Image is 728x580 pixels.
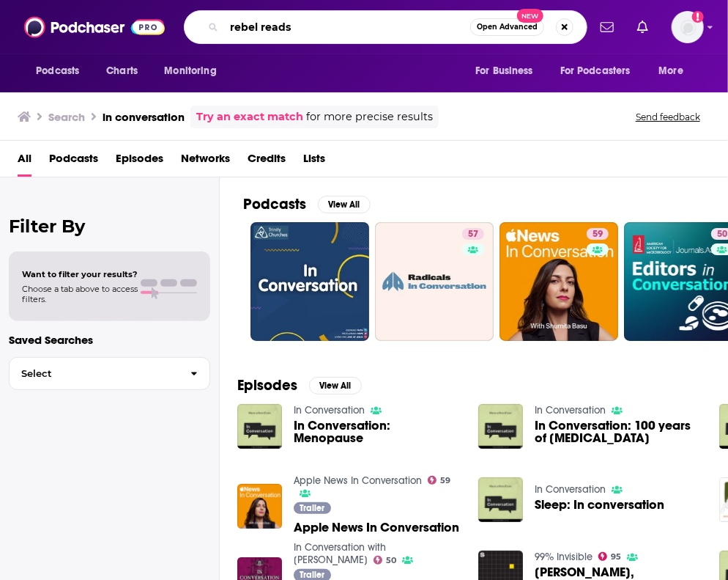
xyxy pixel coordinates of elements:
button: Send feedback [631,111,705,123]
a: Networks [181,147,230,177]
h2: Filter By [9,216,210,237]
span: More [659,61,684,81]
img: In Conversation: 100 years of insulin [478,404,523,449]
a: Episodes [116,147,163,177]
h3: Search [48,110,85,124]
button: open menu [465,57,551,85]
span: 59 [593,227,603,242]
img: In Conversation: Menopause [237,404,282,449]
a: 59 [587,228,609,240]
span: Logged in as smeizlik [672,11,704,43]
h3: in conversation [103,110,185,124]
span: Choose a tab above to access filters. [22,284,138,304]
a: In Conversation [535,404,606,416]
span: Open Advanced [477,23,538,31]
img: Sleep: In conversation [478,477,523,522]
a: Show notifications dropdown [595,15,620,40]
a: 95 [598,552,622,561]
span: 50 [717,227,727,242]
div: Search podcasts, credits, & more... [184,10,587,44]
span: Podcasts [36,61,79,81]
a: 59 [428,476,451,485]
img: Apple News In Conversation [237,484,282,529]
span: Select [10,369,179,378]
span: 50 [386,557,396,564]
button: Select [9,357,210,390]
img: Podchaser - Follow, Share and Rate Podcasts [24,13,165,41]
a: Charts [97,57,146,85]
span: Charts [106,61,138,81]
span: Trailer [300,570,324,579]
a: 99% Invisible [535,551,593,563]
img: User Profile [672,11,704,43]
a: In Conversation [294,404,365,416]
a: 57 [462,228,484,240]
a: Lists [303,147,325,177]
a: 57 [375,222,494,341]
span: New [517,9,543,23]
a: In Conversation [535,483,606,496]
button: View All [318,196,371,213]
span: 57 [468,227,478,242]
button: open menu [649,57,702,85]
span: for more precise results [306,109,433,125]
span: 59 [440,477,450,484]
a: Show notifications dropdown [631,15,654,40]
span: For Business [475,61,533,81]
span: For Podcasters [560,61,631,81]
button: open menu [551,57,652,85]
button: open menu [154,57,235,85]
a: Apple News In Conversation [294,521,459,534]
a: 50 [374,556,397,565]
svg: Add a profile image [692,11,704,23]
span: Want to filter your results? [22,269,138,279]
button: Show profile menu [672,11,704,43]
h2: Episodes [237,376,297,394]
span: In Conversation: 100 years of [MEDICAL_DATA] [535,419,702,444]
h2: Podcasts [243,195,306,213]
a: Apple News In Conversation [294,474,422,487]
span: 95 [611,554,621,560]
a: In Conversation with Jordan Sorcery [294,541,386,566]
a: Credits [248,147,286,177]
button: open menu [26,57,98,85]
span: Trailer [300,504,324,513]
a: PodcastsView All [243,195,371,213]
a: Try an exact match [196,109,303,125]
a: EpisodesView All [237,376,362,394]
p: Saved Searches [9,333,210,347]
button: View All [309,377,362,394]
span: Monitoring [164,61,216,81]
a: Sleep: In conversation [535,499,664,511]
a: 59 [499,222,618,341]
button: Open AdvancedNew [470,18,544,36]
input: Search podcasts, credits, & more... [224,15,470,39]
a: Podcasts [49,147,98,177]
a: All [18,147,31,177]
a: In Conversation: 100 years of insulin [535,419,702,444]
a: In Conversation: Menopause [294,419,461,444]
